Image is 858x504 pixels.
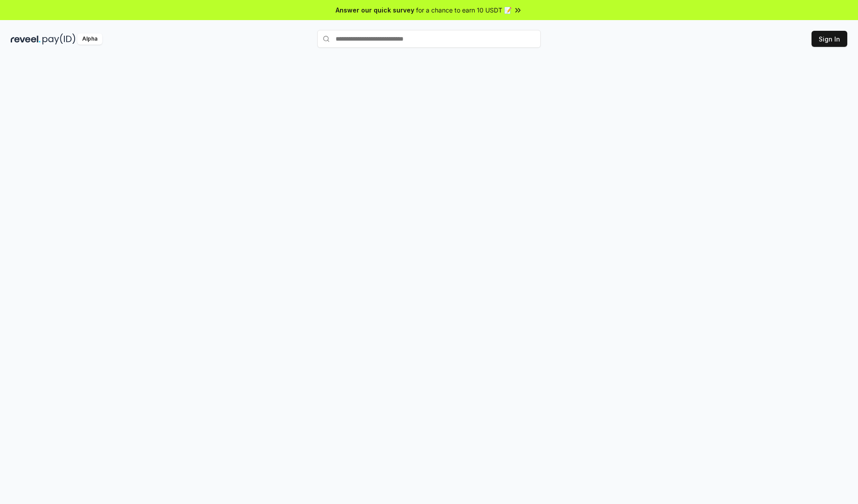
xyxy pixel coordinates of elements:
div: Alpha [77,33,102,45]
img: pay_id [42,33,76,45]
img: reveel_dark [11,33,41,45]
span: for a chance to earn 10 USDT 📝 [416,5,512,15]
span: Answer our quick survey [336,5,414,15]
button: Sign In [812,31,847,47]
